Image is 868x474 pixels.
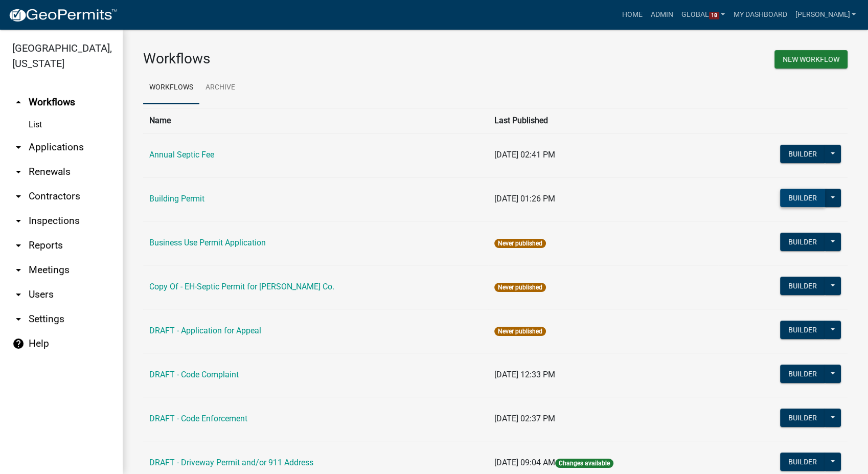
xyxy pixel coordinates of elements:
span: 18 [709,12,719,20]
button: Builder [780,145,825,163]
i: arrow_drop_down [12,264,25,276]
a: Business Use Permit Application [149,238,266,247]
button: Builder [780,453,825,471]
span: [DATE] 01:26 PM [494,194,555,204]
button: Builder [780,277,825,295]
th: Name [143,108,488,133]
i: arrow_drop_down [12,288,25,301]
span: Never published [494,327,546,336]
a: DRAFT - Code Complaint [149,370,239,379]
i: arrow_drop_down [12,313,25,325]
button: New Workflow [774,50,848,69]
i: arrow_drop_down [12,141,25,153]
a: Workflows [143,72,199,104]
span: Never published [494,283,546,292]
button: Builder [780,233,825,251]
th: Last Published [488,108,718,133]
i: help [12,337,25,350]
i: arrow_drop_down [12,215,25,227]
a: DRAFT - Driveway Permit and/or 911 Address [149,458,313,467]
button: Builder [780,189,825,207]
a: My Dashboard [729,5,791,25]
a: Home [618,5,647,25]
a: [PERSON_NAME] [791,5,860,25]
span: [DATE] 02:41 PM [494,150,555,160]
button: Builder [780,321,825,339]
span: Never published [494,239,546,248]
a: Global18 [677,5,729,25]
span: [DATE] 02:37 PM [494,414,555,423]
a: Admin [647,5,677,25]
span: [DATE] 09:04 AM [494,458,555,467]
a: Annual Septic Fee [149,150,214,160]
h3: Workflows [143,50,488,67]
span: [DATE] 12:33 PM [494,370,555,379]
a: DRAFT - Code Enforcement [149,414,247,423]
i: arrow_drop_down [12,166,25,178]
a: Archive [199,72,241,104]
i: arrow_drop_down [12,190,25,202]
button: Builder [780,365,825,383]
a: DRAFT - Application for Appeal [149,326,261,335]
span: Changes available [555,459,613,468]
button: Builder [780,409,825,427]
a: Copy Of - EH-Septic Permit for [PERSON_NAME] Co. [149,282,334,291]
i: arrow_drop_up [12,96,25,108]
i: arrow_drop_down [12,239,25,252]
a: Building Permit [149,194,204,204]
